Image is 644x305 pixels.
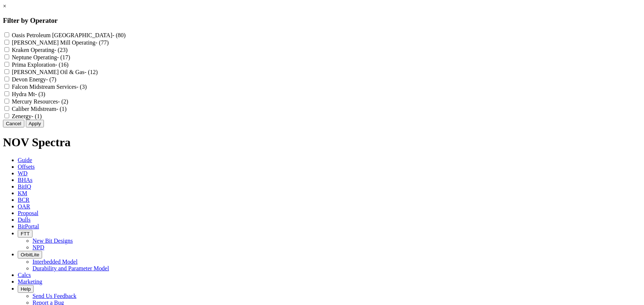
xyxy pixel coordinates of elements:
label: Prima Exploration [12,62,69,68]
a: NPD [32,244,44,250]
span: - (3) [76,84,87,90]
a: Durability and Parameter Model [32,265,109,271]
span: - (3) [35,91,45,97]
a: Interbedded Model [32,259,78,265]
span: - (2) [58,98,68,105]
label: Caliber Midstream [12,106,66,112]
button: Cancel [3,120,24,127]
span: - (17) [57,54,70,60]
label: Kraken Operating [12,47,68,53]
span: BCR [18,197,30,203]
span: Proposal [18,210,38,216]
a: Send Us Feedback [32,293,76,299]
label: Falcon Midstream Services [12,84,87,90]
a: × [3,3,6,9]
span: - (1) [31,113,42,119]
span: - (12) [85,69,98,75]
label: Oasis Petroleum [GEOGRAPHIC_DATA] [12,32,125,38]
span: OAR [18,203,30,210]
span: BHAs [18,177,32,183]
span: BitPortal [18,223,39,229]
span: - (16) [55,62,69,68]
label: [PERSON_NAME] Oil & Gas [12,69,98,75]
label: [PERSON_NAME] Mill Operating [12,39,109,46]
label: Mercury Resources [12,98,68,105]
span: - (77) [96,39,109,46]
span: Calcs [18,272,31,278]
label: Neptune Operating [12,54,70,60]
span: Dulls [18,217,31,223]
span: Offsets [18,164,35,170]
h3: Filter by Operator [3,17,641,25]
span: - (23) [54,47,68,53]
label: Hydra Mt [12,91,45,97]
span: KM [18,190,27,196]
label: Devon Energy [12,76,56,83]
span: Marketing [18,278,42,285]
span: - (7) [46,76,56,83]
span: FTT [21,231,30,236]
span: - (1) [56,106,66,112]
a: New Bit Designs [32,238,73,244]
span: BitIQ [18,183,31,190]
span: WD [18,170,28,176]
span: Help [21,286,31,292]
button: Apply [26,120,44,127]
h1: NOV Spectra [3,136,641,149]
span: OrbitLite [21,252,39,257]
label: Zenergy [12,113,42,119]
span: Guide [18,157,32,163]
span: - (80) [112,32,125,38]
